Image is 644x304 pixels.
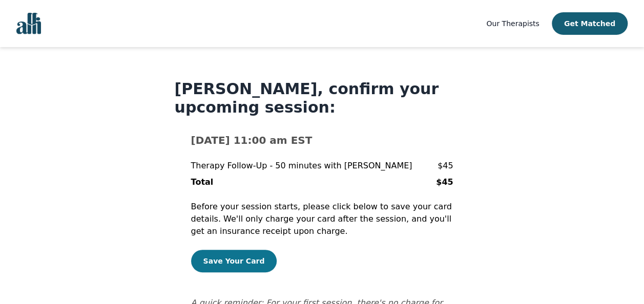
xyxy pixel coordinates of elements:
[486,19,539,28] span: Our Therapists
[438,160,453,172] p: $45
[16,13,41,34] img: alli logo
[552,12,628,35] button: Get Matched
[191,177,214,187] b: Total
[191,134,313,146] b: [DATE] 11:00 am EST
[436,177,453,187] b: $45
[486,17,539,30] a: Our Therapists
[191,160,412,172] p: Therapy Follow-Up - 50 minutes with [PERSON_NAME]
[175,80,470,117] h1: [PERSON_NAME], confirm your upcoming session:
[191,250,277,272] button: Save Your Card
[191,201,453,237] p: Before your session starts, please click below to save your card details. We'll only charge your ...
